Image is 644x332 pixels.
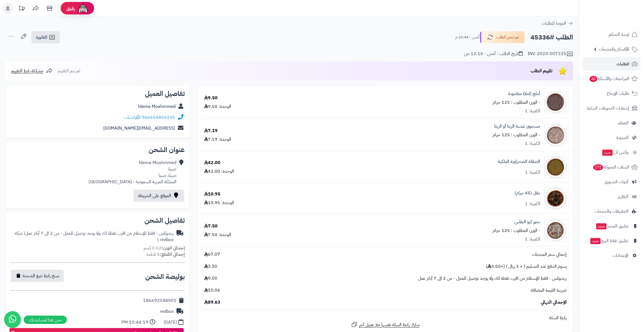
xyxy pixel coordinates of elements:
[480,31,525,43] button: تم شحن الطلب
[103,125,175,132] a: [EMAIL_ADDRESS][DOMAIN_NAME]
[514,219,540,225] a: بخور كبو النفاس
[582,249,641,262] a: الإعدادات
[66,5,75,12] span: رفيق
[11,270,64,282] button: نسخ رابط تتبع الشحنة
[204,128,218,134] div: 7.19
[596,222,628,230] span: تطبيق المتجر
[582,190,641,203] a: التقارير
[604,178,628,186] span: أدوات التسويق
[542,20,573,27] a: العودة للطلبات
[10,230,174,243] div: ريدبوكس - فقط للإستلام من اقرب نقطة لك ولا يوجد توصيل للمنزل - من 2 الى 7 أيام عمل
[160,308,174,315] div: redbox
[582,219,641,233] a: تطبيق المتجرجديد
[582,101,641,115] a: إشعارات التحويلات البنكية
[10,147,185,153] h2: عنوان الشحن
[204,275,217,282] span: 9.00
[204,287,220,294] span: 10.06
[494,123,540,130] a: مسحوق عشبة الريتا أو الريثا
[204,103,231,110] div: الوحدة: 9.50
[204,299,220,306] span: 89.63
[593,163,629,171] span: السلات المتروكة
[515,190,540,196] a: مقل (45 جرام)
[582,160,641,174] a: السلات المتروكة171
[89,160,176,185] div: hlema Moahmmed صبيا، صبيا، صبيا المملكة العربية السعودية - [GEOGRAPHIC_DATA]
[582,205,641,218] a: التطبيقات والخدمات
[493,132,540,138] small: - الوزن المطلوب : 125 جرام
[613,252,628,259] span: الإعدادات
[602,148,628,156] span: وآتس آب
[204,191,220,197] div: 10.95
[606,9,639,21] img: logo-2.png
[545,156,566,178] img: 1677692761-Desert%20Sokla-90x90.jpg
[545,91,566,113] img: 1662097306-Amaala%20Powder-90x90.jpg
[525,236,540,242] div: الكمية: 1
[204,136,231,143] div: الوحدة: 7.19
[145,273,185,280] h2: بوليصة الشحن
[582,131,641,144] a: المدونة
[525,140,540,147] div: الكمية: 1
[204,168,234,175] div: الوحدة: 42.00
[418,275,567,282] span: ريدبوكس - فقط للإستلام من اقرب نقطة لك ولا يوجد توصيل للمنزل - من 2 الى 7 أيام عمل
[589,75,629,83] span: المراجعات والأسئلة
[525,108,540,114] div: الكمية: 1
[582,234,641,247] a: تطبيق نقاط البيعجديد
[498,158,540,165] a: الصقلة الصحراوية الملكية
[616,134,628,142] span: المدونة
[587,104,629,112] span: إشعارات التحويلات البنكية
[599,45,629,53] span: الأقسام والمنتجات
[618,193,628,200] span: التقارير
[531,287,567,294] span: ضريبة القيمة المضافة
[618,119,628,127] span: العملاء
[31,31,60,43] a: الفاتورة
[596,223,606,229] span: جديد
[528,51,573,57] div: INV-2024-007335
[142,114,175,121] a: 966554804245
[144,245,185,251] small: 0.52 كجم
[204,263,217,270] span: 3.50
[525,201,540,207] div: الكمية: 1
[542,20,566,27] span: العودة للطلبات
[10,90,185,97] h2: تفاصيل العميل
[464,51,523,57] div: تاريخ الطلب : أمس - 12:10 ص
[589,76,598,82] span: 40
[616,60,629,68] span: الطلبات
[200,315,571,321] div: رابط السلة
[11,68,53,74] a: مشاركة رابط التقييم
[359,322,420,328] span: شارك رابط السلة نفسها مع عميل آخر
[594,207,628,215] span: التطبيقات والخدمات
[164,319,177,326] div: [DATE]
[582,87,641,100] a: طلبات الإرجاع
[493,99,540,106] small: - الوزن المطلوب : 125 جرام
[455,34,479,40] small: أمس - 10:44 م
[486,263,567,270] span: رسوم الدفع عند التسليم ( + 3 ريال ) (+3.50 )
[204,200,234,206] div: الوحدة: 10.95
[545,219,566,242] img: 1715930084-Postpartum%20Incense%20Mix-90x90.jpg
[58,68,80,74] span: لم يتم التقييم
[23,272,59,279] span: نسخ رابط تتبع الشحنة
[204,95,218,101] div: 9.50
[204,160,220,166] div: 42.00
[134,190,184,202] a: الموقع على الخريطة
[204,232,231,238] div: الوحدة: 7.50
[609,31,629,38] span: لوحة التحكم
[493,227,540,234] small: - الوزن المطلوب : 125 جرام
[204,251,220,258] span: 67.07
[545,124,566,146] img: 1667661777-Reetha%20Powder-90x90.jpg
[582,175,641,189] a: أدوات التسويق
[582,146,641,159] a: وآتس آبجديد
[530,68,552,74] span: تقييم الطلب
[582,28,641,41] a: لوحة التحكم
[602,150,613,156] span: جديد
[15,3,29,15] a: تحديثات المنصة
[590,238,601,244] span: جديد
[160,251,185,258] strong: إجمالي القطع:
[143,298,176,304] div: 186692048001
[607,90,629,97] span: طلبات الإرجاع
[582,116,641,130] a: العملاء
[508,91,540,97] a: أملج (املا) مطحونة
[582,72,641,85] a: المراجعات والأسئلة40
[11,68,43,74] span: مشاركة رابط التقييم
[541,299,567,306] span: الإجمالي النهائي
[146,251,185,258] small: 5 قطعة
[204,223,218,229] div: 7.50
